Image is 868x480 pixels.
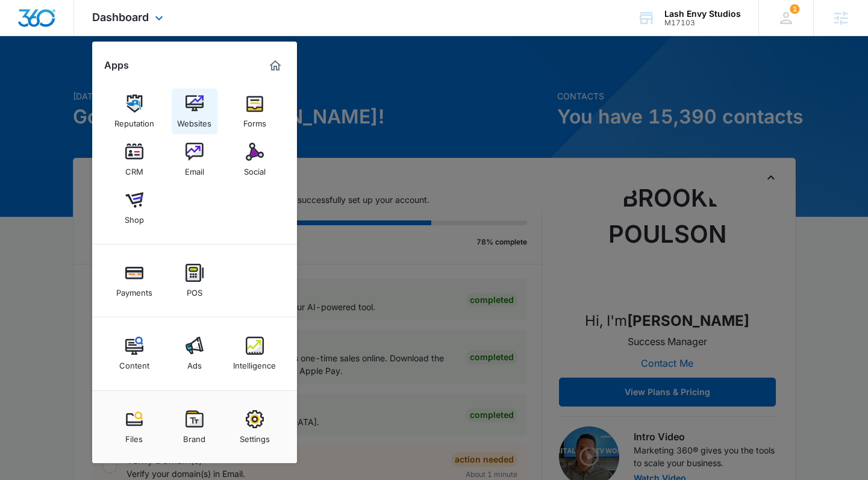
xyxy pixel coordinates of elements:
[111,331,157,376] a: Content
[172,89,217,134] a: Websites
[232,137,278,182] a: Social
[111,185,157,231] a: Shop
[187,282,202,298] div: POS
[104,60,129,71] h2: Apps
[172,331,217,376] a: Ads
[114,113,154,128] div: Reputation
[233,355,276,370] div: Intelligence
[119,355,149,370] div: Content
[172,137,217,182] a: Email
[790,4,799,14] div: notifications count
[187,355,202,370] div: Ads
[185,161,204,176] div: Email
[116,282,152,298] div: Payments
[111,137,157,182] a: CRM
[266,56,285,75] a: Marketing 360® Dashboard
[125,161,143,176] div: CRM
[92,11,149,23] span: Dashboard
[664,19,741,27] div: account id
[790,4,799,14] span: 1
[111,258,157,304] a: Payments
[177,113,211,128] div: Websites
[125,209,144,225] div: Shop
[232,331,278,376] a: Intelligence
[240,428,270,444] div: Settings
[232,89,278,134] a: Forms
[111,89,157,134] a: Reputation
[244,161,266,176] div: Social
[183,428,205,444] div: Brand
[111,404,157,450] a: Files
[232,404,278,450] a: Settings
[172,404,217,450] a: Brand
[664,9,741,19] div: account name
[243,113,266,128] div: Forms
[172,258,217,304] a: POS
[125,428,143,444] div: Files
